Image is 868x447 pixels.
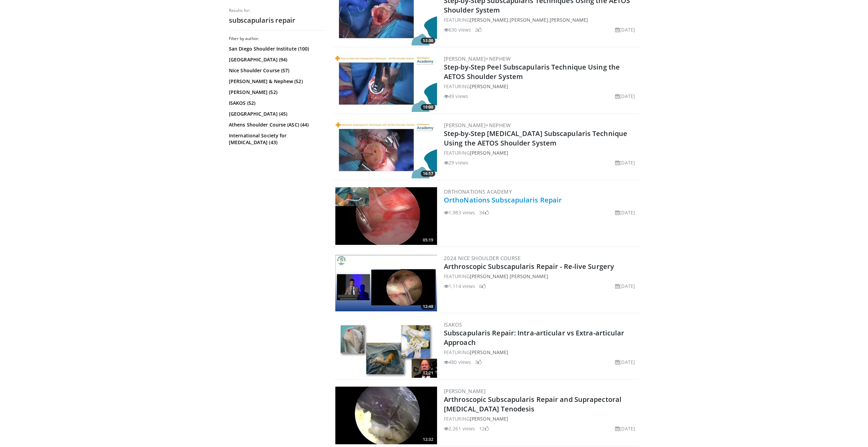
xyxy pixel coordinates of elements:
span: 53:36 [421,38,435,44]
a: [PERSON_NAME] [470,349,508,355]
a: 12:21 [335,320,437,378]
a: 2024 Nice Shoulder Course [444,255,520,261]
a: 16:17 [335,121,437,178]
a: ISAKOS (52) [229,100,322,106]
li: 6 [479,283,486,290]
a: [PERSON_NAME] [510,17,548,23]
li: 1,983 views [444,209,475,216]
a: [PERSON_NAME] [PERSON_NAME] [470,273,548,279]
li: [DATE] [615,358,635,366]
li: 630 views [444,26,471,33]
a: 05:19 [335,187,437,245]
img: 18df61ca-dd94-4e5e-8b69-fe4f912ed54d.300x170_q85_crop-smart_upscale.jpg [335,254,437,311]
img: c337ef87-a3cf-4305-b7ec-d149522cf97f.300x170_q85_crop-smart_upscale.jpg [335,387,437,444]
li: 2,261 views [444,425,475,432]
a: 19:00 [335,54,437,112]
a: Step-by-Step Peel Subscapularis Technique Using the AETOS Shoulder System [444,62,620,81]
h2: subscapularis repair [229,16,324,25]
a: OrthoNations Academy [444,188,512,195]
a: Nice Shoulder Course (57) [229,67,322,74]
a: [PERSON_NAME] [470,150,508,156]
a: International Society for [MEDICAL_DATA] (43) [229,132,322,146]
a: [GEOGRAPHIC_DATA] (94) [229,56,322,63]
a: Step-by-Step [MEDICAL_DATA] Subscapularis Technique Using the AETOS Shoulder System [444,129,627,148]
a: Athens Shoulder Course (ASC) (44) [229,121,322,128]
a: [PERSON_NAME]+Nephew [444,122,511,129]
span: 12:32 [421,436,435,443]
div: FEATURING [444,83,638,90]
a: [PERSON_NAME] [470,83,508,90]
a: [PERSON_NAME]+Nephew [444,55,511,62]
div: FEATURING [444,273,638,280]
a: [PERSON_NAME] [550,17,588,23]
li: [DATE] [615,209,635,216]
li: [DATE] [615,425,635,432]
img: b20f33db-e2ef-4fba-9ed7-2022b8b6c9a2.300x170_q85_crop-smart_upscale.jpg [335,54,437,112]
a: 12:48 [335,254,437,311]
a: Arthroscopic Subscapularis Repair and Suprapectoral [MEDICAL_DATA] Tenodesis [444,395,622,413]
li: 12 [479,425,489,432]
h3: Filter by author: [229,36,324,41]
span: 19:00 [421,104,435,110]
li: 1,114 views [444,283,475,290]
li: 49 views [444,93,468,100]
li: [DATE] [615,159,635,166]
a: [GEOGRAPHIC_DATA] (45) [229,111,322,117]
a: [PERSON_NAME] [444,388,486,394]
a: [PERSON_NAME] [470,415,508,422]
span: 16:17 [421,171,435,177]
a: [PERSON_NAME] & Nephew (52) [229,78,322,85]
p: Results for: [229,8,324,13]
div: FEATURING [444,349,638,356]
a: OrthoNations Subscapularis Repair [444,195,562,205]
a: San Diego Shoulder Institute (100) [229,45,322,52]
a: [PERSON_NAME] [470,17,508,23]
li: 3 [475,358,482,366]
li: 480 views [444,358,471,366]
a: [PERSON_NAME] (52) [229,89,322,96]
span: 12:48 [421,304,435,310]
li: [DATE] [615,93,635,100]
li: [DATE] [615,283,635,290]
a: ISAKOS [444,321,462,328]
li: 34 [479,209,489,216]
img: 8db5f8ea-db56-4d5d-9516-d4a9f3cecf00.300x170_q85_crop-smart_upscale.jpg [335,320,437,378]
div: FEATURING , , [444,16,638,23]
li: [DATE] [615,26,635,33]
li: 2 [475,26,482,33]
a: 12:32 [335,387,437,444]
div: FEATURING [444,149,638,156]
div: FEATURING [444,415,638,422]
a: Subscapularis Repair: Intra-articular vs Extra-articular Approach [444,328,625,347]
img: 081a6799-284c-4f18-ba0b-2a5eea3859f3.300x170_q85_crop-smart_upscale.jpg [335,187,437,245]
span: 12:21 [421,370,435,376]
a: Arthroscopic Subscapularis Repair - Re-live Surgery [444,262,614,271]
li: 29 views [444,159,468,166]
img: ca45cbb5-4e2d-4a89-993c-d0571e41d102.300x170_q85_crop-smart_upscale.jpg [335,121,437,178]
span: 05:19 [421,237,435,243]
